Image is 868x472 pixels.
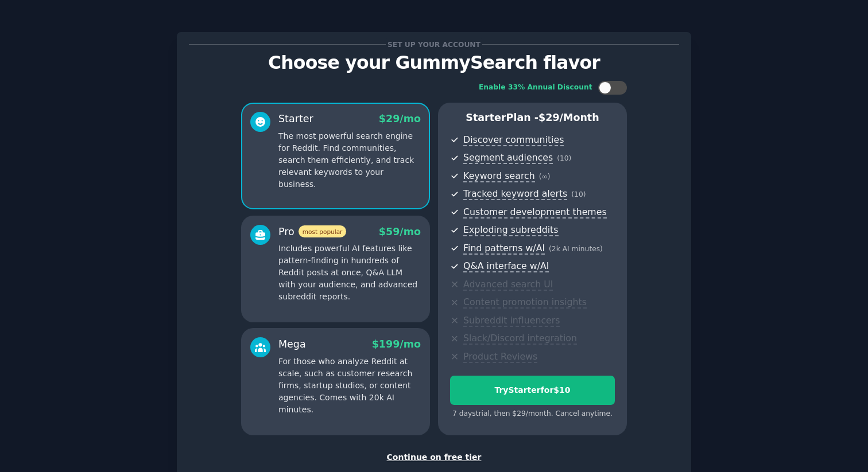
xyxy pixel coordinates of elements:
div: Starter [278,112,313,126]
span: Advanced search UI [463,279,553,291]
span: Customer development themes [463,206,607,219]
span: $ 59 /mo [379,226,421,237]
p: Choose your GummySearch flavor [189,53,679,73]
span: Keyword search [463,170,535,182]
div: Continue on free tier [189,451,679,463]
div: 7 days trial, then $ 29 /month . Cancel anytime. [450,409,615,419]
span: Find patterns w/AI [463,243,545,255]
span: ( 10 ) [557,154,571,162]
span: Content promotion insights [463,297,587,309]
span: Subreddit influencers [463,315,560,327]
p: The most powerful search engine for Reddit. Find communities, search them efficiently, and track ... [278,130,421,190]
span: Product Reviews [463,351,537,363]
p: For those who analyze Reddit at scale, such as customer research firms, startup studios, or conte... [278,356,421,416]
span: Discover communities [463,134,564,146]
span: $ 29 /month [538,112,599,123]
button: TryStarterfor$10 [450,376,615,405]
span: $ 199 /mo [372,338,421,350]
div: Enable 33% Annual Discount [479,83,592,93]
div: Mega [278,337,306,352]
p: Starter Plan - [450,111,615,125]
span: Slack/Discord integration [463,333,577,345]
span: Exploding subreddits [463,224,558,236]
span: ( 10 ) [571,190,586,198]
span: most popular [299,225,347,237]
span: Set up your account [386,38,483,50]
div: Try Starter for $10 [451,384,614,396]
span: Segment audiences [463,152,553,164]
span: Q&A interface w/AI [463,260,549,272]
span: $ 29 /mo [379,113,421,124]
span: Tracked keyword alerts [463,188,567,200]
span: ( ∞ ) [539,173,551,181]
span: ( 2k AI minutes ) [549,245,603,253]
p: Includes powerful AI features like pattern-finding in hundreds of Reddit posts at once, Q&A LLM w... [278,243,421,303]
div: Pro [278,225,346,239]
